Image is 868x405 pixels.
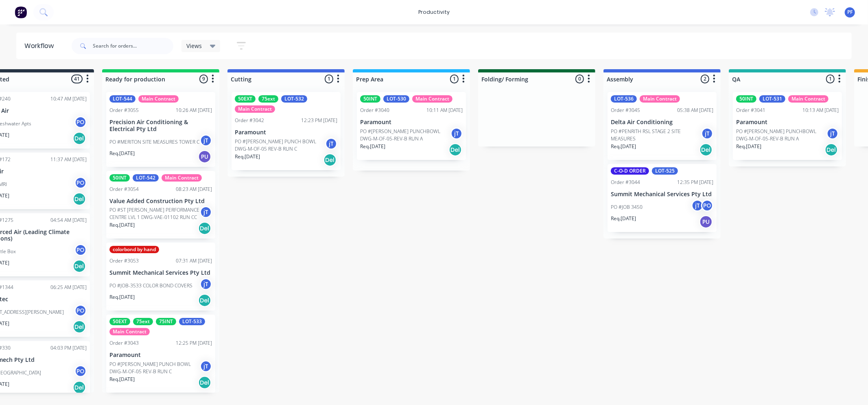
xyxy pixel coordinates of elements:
div: Workflow [24,41,58,51]
p: Paramount [235,129,337,136]
p: PO #JOB-3533 COLOR BOND COVERS [109,282,192,289]
div: PO [701,199,713,212]
div: jT [826,127,839,140]
div: 06:25 AM [DATE] [50,284,87,291]
div: Del [449,143,462,156]
div: 50EXT [235,95,256,103]
div: LOT-533 [179,318,205,325]
div: 50INTLOT-542Main ContractOrder #305408:23 AM [DATE]Value Added Construction Pty LtdPO #ST [PERSON... [106,171,215,239]
div: Order #3054 [109,186,139,193]
img: Factory [15,6,27,18]
p: PO #[PERSON_NAME] PUNCHBOWL DWG-M-OF-05-REV-B RUN A [360,128,450,142]
p: Delta Air Conditioning [611,119,713,126]
div: Del [825,143,838,156]
p: Summit Mechanical Services Pty Ltd [109,269,212,276]
div: 10:13 AM [DATE] [802,107,839,114]
div: 75ext [133,318,153,325]
p: Req. [DATE] [109,221,135,229]
div: LOT-542 [133,174,159,182]
p: Summit Mechanical Services Pty Ltd [611,191,713,198]
div: 50INT [109,174,130,182]
div: Order #3040 [360,107,389,114]
p: Paramount [736,119,839,126]
div: LOT-544Main ContractOrder #305510:26 AM [DATE]Precision Air Conditioning & Electrical Pty LtdPO #... [106,92,215,167]
p: Req. [DATE] [235,153,260,160]
p: Req. [DATE] [611,215,636,222]
div: PU [198,150,211,163]
div: PO [74,365,87,377]
div: LOT-536 [611,95,637,103]
div: jT [325,138,337,150]
div: Order #3044 [611,179,640,186]
div: 12:25 PM [DATE] [176,339,212,347]
div: Del [73,381,86,394]
div: Order #3055 [109,107,139,114]
div: 11:37 AM [DATE] [50,156,87,163]
p: PO #[PERSON_NAME] PUNCH BOWL DWG-M-OF-05 REV-B RUN C [109,361,200,375]
div: colorbond by hand [109,246,159,253]
div: C-O-D ORDERLOT-525Order #304412:35 PM [DATE]Summit Mechanical Services Pty LtdPO #JOB 3450jTPOReq... [608,164,717,232]
div: jT [200,134,212,147]
div: Del [198,376,211,389]
div: Del [73,260,86,273]
div: Order #3041 [736,107,765,114]
div: PO [74,304,87,317]
div: Main Contract [138,95,179,103]
div: 12:35 PM [DATE] [677,179,713,186]
div: 10:26 AM [DATE] [176,107,212,114]
div: 50EXT [109,318,130,325]
p: Req. [DATE] [611,143,636,150]
div: 07:31 AM [DATE] [176,257,212,265]
p: PO #PENRITH RSL STAGE 2 SITE MEASURES [611,128,701,142]
span: PF [847,9,853,16]
p: Req. [DATE] [109,376,135,383]
div: LOT-530 [383,95,409,103]
p: PO #JOB 3450 [611,204,643,211]
div: jT [450,127,463,140]
p: Paramount [360,119,463,126]
p: PO #ST [PERSON_NAME] PERFORMANCE CENTRE LVL 1 DWG-VAE-01102 RUN CC [109,206,200,221]
div: colorbond by handOrder #305307:31 AM [DATE]Summit Mechanical Services Pty LtdPO #JOB-3533 COLOR B... [106,243,215,311]
p: Precision Air Conditioning & Electrical Pty Ltd [109,119,212,133]
p: Value Added Construction Pty Ltd [109,198,212,205]
p: PO #MERITON SITE MEASURES TOWER C [109,138,199,146]
div: productivity [414,6,454,18]
div: LOT-531 [759,95,785,103]
div: 12:23 PM [DATE] [301,117,337,124]
div: Main Contract [640,95,680,103]
p: Req. [DATE] [109,150,135,157]
p: Req. [DATE] [736,143,761,150]
div: 50INTLOT-531Main ContractOrder #304110:13 AM [DATE]ParamountPO #[PERSON_NAME] PUNCHBOWL DWG-M-OF-... [733,92,842,160]
div: Del [73,193,86,206]
div: jT [691,199,704,212]
div: PU [700,215,713,228]
div: LOT-525 [652,167,678,175]
div: LOT-536Main ContractOrder #304505:38 AM [DATE]Delta Air ConditioningPO #PENRITH RSL STAGE 2 SITE ... [608,92,717,160]
div: Del [73,320,86,333]
div: 75INT [156,318,176,325]
div: Del [198,222,211,235]
div: Main Contract [162,174,202,182]
div: LOT-544 [109,95,136,103]
div: 08:23 AM [DATE] [176,186,212,193]
div: Main Contract [235,105,275,113]
div: Order #3043 [109,339,139,347]
div: Main Contract [412,95,453,103]
div: PO [74,244,87,256]
div: 50INTLOT-530Main ContractOrder #304010:11 AM [DATE]ParamountPO #[PERSON_NAME] PUNCHBOWL DWG-M-OF-... [357,92,466,160]
div: Order #3042 [235,117,264,124]
div: jT [200,360,212,372]
div: 10:47 AM [DATE] [50,95,87,103]
div: C-O-D ORDER [611,167,649,175]
p: Req. [DATE] [109,293,135,301]
div: 05:38 AM [DATE] [677,107,713,114]
div: Order #3045 [611,107,640,114]
div: Main Contract [788,95,829,103]
p: Paramount [109,352,212,359]
div: jT [200,278,212,290]
p: Req. [DATE] [360,143,385,150]
div: Del [324,153,337,166]
div: 50EXT75extLOT-532Main ContractOrder #304212:23 PM [DATE]ParamountPO #[PERSON_NAME] PUNCH BOWL DWG... [232,92,341,170]
div: LOT-532 [281,95,307,103]
span: Views [186,42,202,50]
